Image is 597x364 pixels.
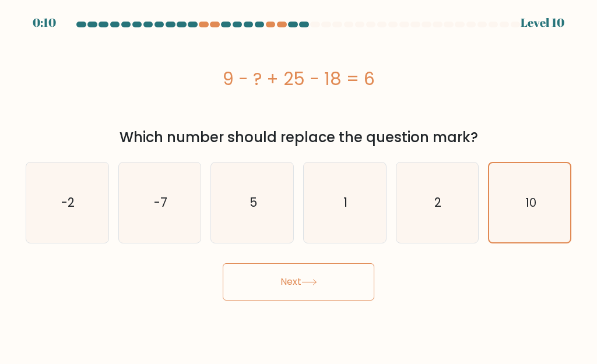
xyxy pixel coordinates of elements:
[33,14,56,31] div: 0:10
[434,194,441,211] text: 2
[223,263,374,301] button: Next
[26,66,571,92] div: 9 - ? + 25 - 18 = 6
[33,127,564,148] div: Which number should replace the question mark?
[521,14,564,31] div: Level 10
[525,195,536,211] text: 10
[343,194,347,211] text: 1
[61,194,75,211] text: -2
[154,194,167,211] text: -7
[250,194,257,211] text: 5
